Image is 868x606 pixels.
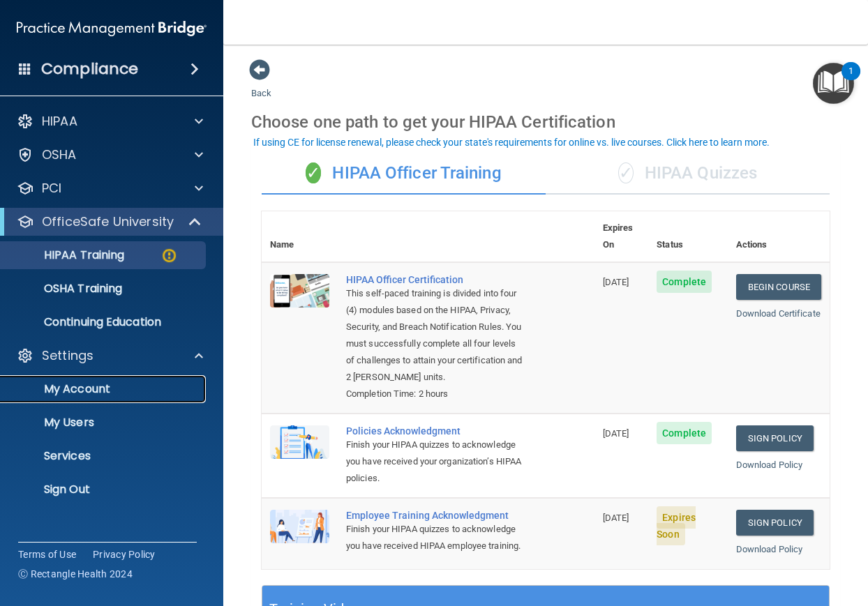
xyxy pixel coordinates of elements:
p: Sign Out [9,483,200,497]
span: Complete [657,422,712,444]
a: OfficeSafe University [17,213,202,230]
a: HIPAA Officer Certification [346,274,525,285]
th: Actions [728,211,830,262]
h4: Compliance [41,59,138,79]
img: PMB logo [17,15,207,43]
div: Employee Training Acknowledgment [346,510,525,521]
p: Settings [42,347,93,364]
div: Choose one path to get your HIPAA Certification [251,102,840,142]
div: Policies Acknowledgment [346,425,525,437]
span: Ⓒ Rectangle Health 2024 [18,567,133,581]
p: Services [9,449,200,463]
p: OSHA Training [9,282,122,296]
p: HIPAA Training [9,248,124,262]
img: warning-circle.0cc9ac19.png [160,247,178,264]
iframe: Drift Widget Chat Controller [627,507,851,563]
p: OfficeSafe University [42,213,174,230]
span: [DATE] [603,513,629,523]
span: Expires Soon [657,506,696,545]
a: Settings [17,347,203,364]
a: Download Certificate [736,308,821,319]
button: If using CE for license renewal, please check your state's requirements for online vs. live cours... [251,135,772,149]
a: PCI [17,180,203,197]
span: Complete [657,271,712,293]
p: My Account [9,382,200,396]
a: Privacy Policy [93,547,156,561]
th: Name [262,211,338,262]
span: [DATE] [603,277,629,287]
span: ✓ [618,162,634,183]
button: Open Resource Center, 1 new notification [813,63,854,104]
a: Download Policy [736,460,803,470]
span: [DATE] [603,428,629,439]
a: HIPAA [17,113,203,130]
div: 1 [848,71,853,89]
th: Expires On [594,211,649,262]
span: ✓ [306,162,321,183]
a: Back [251,71,271,98]
a: OSHA [17,146,203,163]
a: Terms of Use [18,547,76,561]
div: Completion Time: 2 hours [346,386,525,402]
p: Continuing Education [9,315,200,329]
a: Begin Course [736,274,821,300]
div: Finish your HIPAA quizzes to acknowledge you have received your organization’s HIPAA policies. [346,437,525,487]
div: If using CE for license renewal, please check your state's requirements for online vs. live cours... [253,137,770,147]
th: Status [648,211,727,262]
div: HIPAA Officer Training [262,153,546,195]
div: This self-paced training is divided into four (4) modules based on the HIPAA, Privacy, Security, ... [346,285,525,386]
p: PCI [42,180,61,197]
div: HIPAA Quizzes [546,153,830,195]
p: HIPAA [42,113,77,130]
p: My Users [9,416,200,430]
a: Sign Policy [736,425,814,451]
div: Finish your HIPAA quizzes to acknowledge you have received HIPAA employee training. [346,521,525,554]
p: OSHA [42,146,77,163]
